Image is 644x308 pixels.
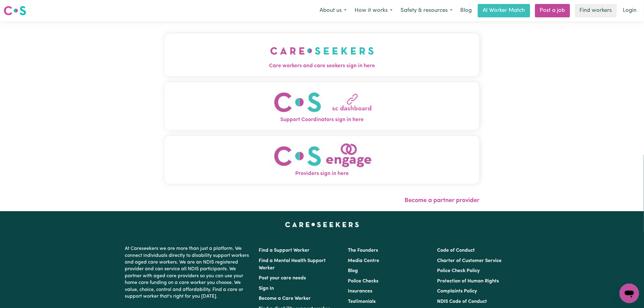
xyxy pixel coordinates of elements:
[165,170,479,178] span: Providers sign in here
[404,198,479,204] a: Become a partner provider
[437,258,502,263] a: Charter of Customer Service
[165,33,479,76] button: Care workers and care seekers sign in here
[348,299,376,304] a: Testimonials
[348,248,378,253] a: The Founders
[457,4,475,17] a: Blog
[351,4,397,17] button: How it works
[348,268,358,273] a: Blog
[575,4,617,17] a: Find workers
[437,279,499,284] a: Protection of Human Rights
[125,243,251,302] p: At Careseekers we are more than just a platform. We connect individuals directly to disability su...
[316,4,351,17] button: About us
[259,276,306,281] a: Post your care needs
[348,258,379,263] a: Media Centre
[348,279,378,284] a: Police Checks
[285,222,359,227] a: Careseekers home page
[437,299,487,304] a: NDIS Code of Conduct
[259,296,311,301] a: Become a Care Worker
[437,268,480,273] a: Police Check Policy
[165,136,479,184] button: Providers sign in here
[165,116,479,124] span: Support Coordinators sign in here
[397,4,457,17] button: Safety & resources
[165,62,479,70] span: Care workers and care seekers sign in here
[259,248,310,253] a: Find a Support Worker
[535,4,570,17] a: Post a job
[4,4,26,18] a: Careseekers logo
[165,82,479,130] button: Support Coordinators sign in here
[348,289,372,294] a: Insurances
[619,4,640,17] a: Login
[259,258,326,271] a: Find a Mental Health Support Worker
[620,284,639,303] iframe: Button to launch messaging window
[478,4,530,17] a: AI Worker Match
[4,5,26,16] img: Careseekers logo
[437,289,477,294] a: Complaints Policy
[259,286,274,291] a: Sign In
[437,248,475,253] a: Code of Conduct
